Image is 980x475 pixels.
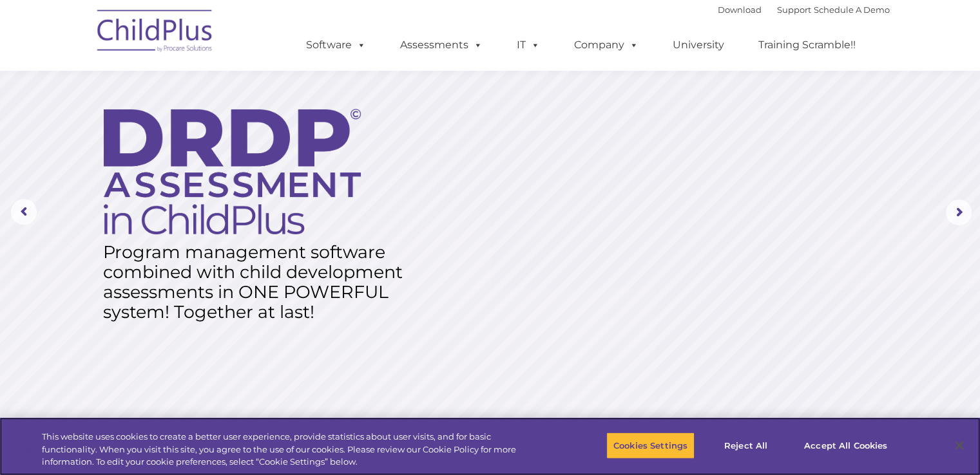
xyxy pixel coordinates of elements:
button: Accept All Cookies [797,432,894,459]
a: Assessments [387,32,495,58]
a: IT [504,32,553,58]
button: Close [945,431,974,460]
a: Software [293,32,379,58]
img: DRDP Assessment in ChildPlus [104,109,361,234]
span: Phone number [179,138,234,147]
a: Schedule A Demo [814,5,890,15]
a: Download [718,5,762,15]
img: ChildPlus by Procare Solutions [91,1,220,65]
a: Company [561,32,651,58]
span: Last name [179,85,218,95]
a: University [660,32,737,58]
a: Support [777,5,811,15]
rs-layer: Program management software combined with child development assessments in ONE POWERFUL system! T... [103,242,417,322]
button: Reject All [706,432,786,459]
font: | [718,5,890,15]
button: Cookies Settings [606,432,695,459]
div: This website uses cookies to create a better user experience, provide statistics about user visit... [42,431,539,469]
a: Training Scramble!! [745,32,869,58]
